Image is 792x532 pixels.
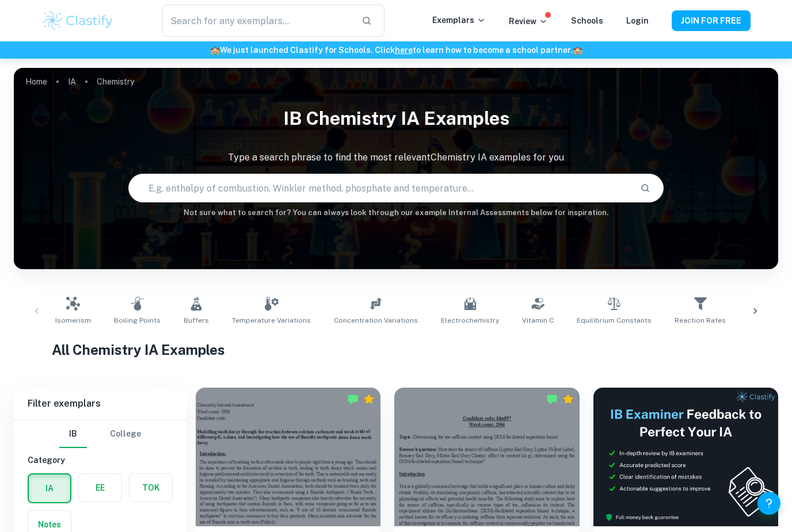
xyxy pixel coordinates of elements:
a: Home [25,74,47,90]
span: Vitamin C [522,315,554,326]
h6: Category [28,454,173,466]
img: Clastify logo [41,9,115,32]
span: Boiling Points [114,315,161,326]
a: Login [626,16,649,25]
div: Filter type choice [59,420,141,448]
h6: We just launched Clastify for Schools. Click to learn how to become a school partner. [2,44,790,56]
span: Concentration Variations [334,315,418,326]
h1: IB Chemistry IA examples [14,100,778,137]
h6: Filter exemplars [14,388,186,420]
a: Schools [571,16,603,25]
p: Chemistry [97,75,134,88]
button: College [110,420,141,448]
a: IA [68,74,76,90]
a: here [395,45,413,55]
p: Type a search phrase to find the most relevant Chemistry IA examples for you [14,151,778,164]
h1: All Chemistry IA Examples [52,339,740,360]
img: Marked [546,393,558,405]
span: Equilibrium Constants [577,315,652,326]
p: Exemplars [432,14,486,26]
span: Isomerism [55,315,91,326]
span: 🏫 [210,45,220,55]
h6: Not sure what to search for? You can always look through our example Internal Assessments below f... [14,207,778,219]
p: Review [509,15,548,28]
button: IB [59,420,87,448]
img: Marked [347,393,359,405]
div: Premium [363,393,375,405]
button: TOK [130,474,172,502]
span: Reaction Rates [675,315,726,326]
span: 🏫 [573,45,582,55]
span: Buffers [184,315,209,326]
input: E.g. enthalpy of combustion, Winkler method, phosphate and temperature... [129,172,631,204]
div: Premium [562,393,574,405]
button: Search [635,178,655,198]
button: EE [79,474,121,502]
img: Thumbnail [593,388,778,526]
button: JOIN FOR FREE [672,10,751,31]
button: Help and Feedback [757,492,780,515]
button: IA [29,474,70,502]
span: Electrochemistry [441,315,499,326]
span: Temperature Variations [232,315,311,326]
input: Search for any exemplars... [162,5,352,37]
